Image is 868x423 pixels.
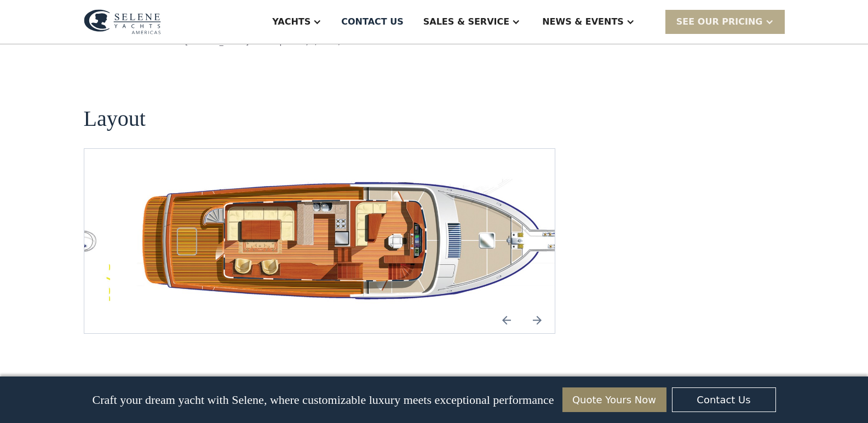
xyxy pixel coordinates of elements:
div: Contact US [341,15,404,28]
div: Yachts [272,15,311,28]
span: Tick the box below to receive occasional updates, exclusive offers, and VIP access via text message. [1,373,175,402]
a: Contact Us [672,387,776,412]
img: icon [493,307,520,333]
div: 3 / 7 [128,175,581,307]
div: SEE Our Pricing [676,15,763,28]
a: Quote Yours Now [562,387,666,412]
a: Previous slide [493,307,520,333]
a: Next slide [524,307,550,333]
div: News & EVENTS [542,15,624,28]
div: Sales & Service [423,15,509,28]
h2: Layout [84,107,146,131]
p: Craft your dream yacht with Selene, where customizable luxury meets exceptional performance [92,393,554,407]
a: open lightbox [128,175,581,307]
img: logo [84,9,161,34]
div: SEE Our Pricing [665,10,785,33]
img: icon [524,307,550,333]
